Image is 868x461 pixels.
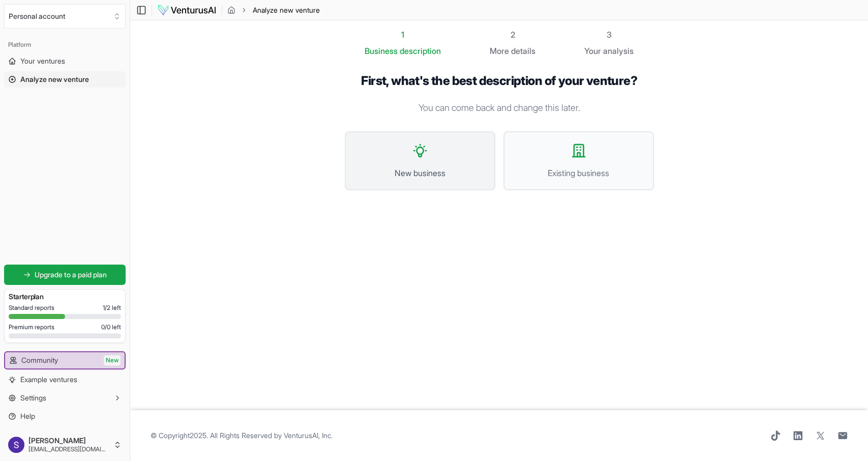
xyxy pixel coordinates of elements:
[101,323,121,331] span: 0 / 0 left
[4,390,126,406] button: Settings
[20,393,46,403] span: Settings
[365,45,398,57] span: Business
[28,436,109,445] span: [PERSON_NAME]
[9,304,54,312] span: Standard reports
[20,74,89,84] span: Analyze new venture
[35,270,107,280] span: Upgrade to a paid plan
[253,5,320,15] span: Analyze new venture
[227,5,320,15] nav: breadcrumb
[4,37,126,53] div: Platform
[104,355,121,365] span: New
[584,28,634,41] div: 3
[515,167,643,179] span: Existing business
[356,167,484,179] span: New business
[345,101,654,115] p: You can come back and change this later.
[511,46,535,56] span: details
[4,371,126,388] a: Example ventures
[345,73,654,89] h1: First, what's the best description of your venture?
[5,352,125,368] a: CommunityNew
[28,445,109,453] span: [EMAIL_ADDRESS][DOMAIN_NAME]
[490,45,509,57] span: More
[20,56,65,66] span: Your ventures
[4,4,126,28] button: Select an organization
[8,437,24,453] img: ACg8ocIefbiTq-MOXrHjtsw3rUMoXM2cTaB6Y4wv77H3Dyd_Xt46pg=s96-c
[284,431,331,440] a: VenturusAI, Inc
[21,355,58,365] span: Community
[4,53,126,69] a: Your ventures
[4,265,126,285] a: Upgrade to a paid plan
[4,433,126,457] button: [PERSON_NAME][EMAIL_ADDRESS][DOMAIN_NAME]
[365,28,441,41] div: 1
[584,45,601,57] span: Your
[151,430,333,441] span: © Copyright 2025 . All Rights Reserved by .
[490,28,535,41] div: 2
[400,46,441,56] span: description
[157,4,217,16] img: logo
[9,292,121,302] h3: Starter plan
[4,408,126,424] a: Help
[103,304,121,312] span: 1 / 2 left
[503,131,654,190] button: Existing business
[20,411,35,421] span: Help
[20,374,77,385] span: Example ventures
[4,71,126,88] a: Analyze new venture
[9,323,54,331] span: Premium reports
[345,131,495,190] button: New business
[603,46,634,56] span: analysis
